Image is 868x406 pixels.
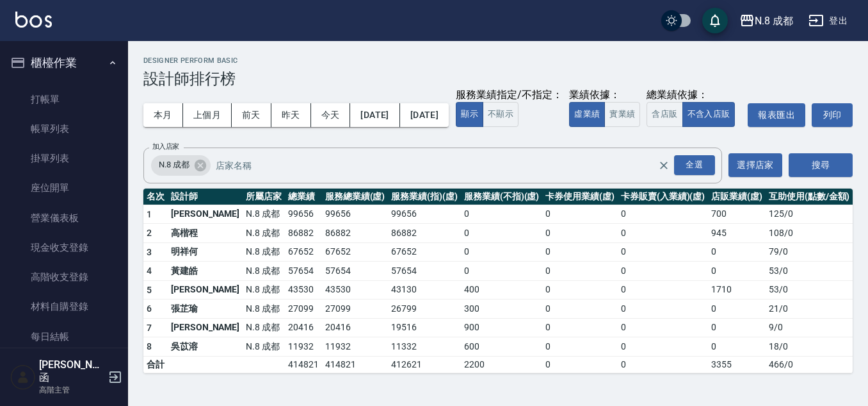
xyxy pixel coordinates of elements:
a: 現金收支登錄 [5,233,123,262]
td: [PERSON_NAME] [168,280,243,300]
span: 2 [147,228,152,238]
th: 卡券販賣(入業績)(虛) [618,189,708,205]
td: 0 [618,356,708,373]
button: 登出 [803,9,853,33]
td: 86882 [285,224,322,243]
button: Clear [655,156,673,174]
td: 99656 [285,205,322,224]
td: 43130 [388,280,461,300]
td: 1710 [708,280,766,300]
a: 高階收支登錄 [5,262,123,292]
td: 43530 [322,280,389,300]
span: 1 [147,209,152,219]
td: 0 [542,205,618,224]
h2: Designer Perform Basic [143,56,853,65]
td: 0 [708,318,766,337]
td: 11932 [322,337,389,357]
span: 3 [147,247,152,257]
td: [PERSON_NAME] [168,318,243,337]
td: 700 [708,205,766,224]
th: 卡券使用業績(虛) [542,189,618,205]
a: 每日結帳 [5,322,123,351]
td: 57654 [388,262,461,281]
td: 412621 [388,356,461,373]
button: 上個月 [183,103,232,127]
input: 店家名稱 [213,154,680,176]
td: 0 [618,205,708,224]
th: 名次 [143,189,168,205]
td: 27099 [322,300,389,319]
div: 全選 [674,155,715,175]
td: 99656 [388,205,461,224]
td: N.8 成都 [243,300,285,319]
button: 不含入店販 [682,102,735,127]
td: 900 [461,318,542,337]
td: 20416 [285,318,322,337]
button: save [702,8,728,33]
button: 搜尋 [789,153,853,177]
td: 0 [542,318,618,337]
div: 服務業績指定/不指定： [456,89,563,102]
span: 8 [147,341,152,351]
th: 設計師 [168,189,243,205]
span: N.8 成都 [151,158,197,171]
button: 前天 [232,103,271,127]
td: 吳苡溶 [168,337,243,357]
th: 互助使用(點數/金額) [766,189,853,205]
td: 466 / 0 [766,356,853,373]
button: 不顯示 [483,102,518,127]
td: 0 [461,242,542,262]
button: Open [671,153,718,178]
td: 0 [542,337,618,357]
span: 7 [147,323,152,333]
td: 27099 [285,300,322,319]
td: 0 [618,262,708,281]
td: 945 [708,224,766,243]
button: 顯示 [456,102,483,127]
div: 總業績依據： [647,89,741,102]
td: 0 [461,205,542,224]
td: 53 / 0 [766,262,853,281]
td: 0 [618,242,708,262]
td: 9 / 0 [766,318,853,337]
td: 108 / 0 [766,224,853,243]
a: 掛單列表 [5,144,123,173]
a: 材料自購登錄 [5,292,123,321]
td: 張芷瑜 [168,300,243,319]
td: 0 [542,242,618,262]
button: 列印 [812,103,853,127]
td: 125 / 0 [766,205,853,224]
th: 店販業績(虛) [708,189,766,205]
td: 53 / 0 [766,280,853,300]
td: 0 [708,262,766,281]
td: 0 [618,318,708,337]
td: 2200 [461,356,542,373]
a: 帳單列表 [5,114,123,144]
td: [PERSON_NAME] [168,205,243,224]
td: N.8 成都 [243,280,285,300]
span: 6 [147,303,152,314]
td: 0 [708,337,766,357]
td: 19516 [388,318,461,337]
button: 櫃檯作業 [5,46,123,80]
td: 86882 [322,224,389,243]
td: 0 [542,300,618,319]
td: 3355 [708,356,766,373]
td: 0 [618,224,708,243]
button: 選擇店家 [728,153,782,177]
td: 20416 [322,318,389,337]
th: 總業績 [285,189,322,205]
span: 5 [147,285,152,295]
td: 黃建皓 [168,262,243,281]
td: 43530 [285,280,322,300]
button: 報表匯出 [748,103,805,127]
a: 打帳單 [5,85,123,114]
td: N.8 成都 [243,242,285,262]
button: 實業績 [604,102,640,127]
td: 0 [542,280,618,300]
td: 0 [618,337,708,357]
img: Logo [15,12,52,28]
td: 18 / 0 [766,337,853,357]
button: [DATE] [400,103,449,127]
